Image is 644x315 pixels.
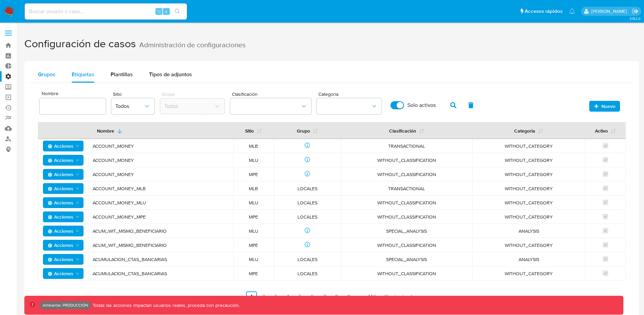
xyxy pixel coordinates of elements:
[170,7,184,16] button: search-icon
[156,8,161,15] span: ⌥
[591,8,629,15] p: david.campana@mercadolibre.com
[91,302,240,309] p: Todas las acciones impactan usuarios reales, proceda con precaución.
[632,8,639,15] a: Salir
[569,8,575,14] a: Notificaciones
[525,8,563,15] span: Accesos rápidos
[25,7,187,16] input: Buscar usuario o caso...
[165,8,167,15] span: s
[43,304,88,307] p: Ambiente: PRODUCCIÓN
